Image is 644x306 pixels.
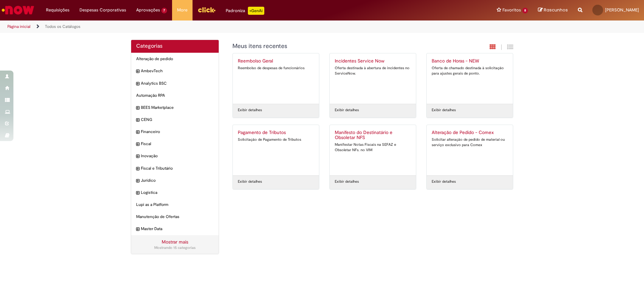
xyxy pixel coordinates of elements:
span: Requisições [46,7,69,13]
h2: Banco de Horas - NEW [432,58,508,64]
span: Alteração de pedido [136,56,214,62]
div: expandir categoria Analytics BSC Analytics BSC [131,77,219,90]
span: CENG [141,117,214,123]
span: [PERSON_NAME] [605,7,639,13]
div: Solicitar alteração de pedido de material ou serviço exclusivo para Comex [432,137,508,147]
a: Página inicial [7,24,31,29]
span: Despesas Corporativas [79,7,126,13]
h1: {"description":"","title":"Meus itens recentes"} Categoria [232,43,441,50]
div: Oferta destinada à abertura de incidentes no ServiceNow. [335,65,411,76]
i: Exibição de grade [507,44,513,50]
div: Oferta de chamado destinada à solicitação para ajustes gerais de ponto. [432,65,508,76]
a: Exibir detalhes [432,179,456,184]
h2: Manifesto do Destinatário e Obsoletar NFS [335,130,411,141]
div: expandir categoria Master Data Master Data [131,223,219,235]
ul: Trilhas de página [5,20,424,33]
span: Lupi as a Platform [136,202,214,208]
span: Automação RPA [136,93,214,98]
div: expandir categoria Fiscal e Tributário Fiscal e Tributário [131,162,219,175]
ul: Categorias [131,53,219,235]
span: Manutenção de Ofertas [136,214,214,220]
span: More [177,7,187,13]
h2: Categorias [136,43,214,49]
a: Todos os Catálogos [45,24,80,29]
div: Alteração de pedido [131,53,219,65]
a: Exibir detalhes [238,107,262,113]
span: BEES Marketplace [141,105,214,111]
a: Exibir detalhes [335,179,359,184]
div: expandir categoria Financeiro Financeiro [131,126,219,138]
span: Favoritos [502,7,521,13]
span: Inovação [141,153,214,159]
div: expandir categoria Jurídico Jurídico [131,174,219,187]
span: 8 [522,8,528,13]
h2: Pagamento de Tributos [238,130,314,135]
h2: Reembolso Geral [238,58,314,64]
p: +GenAi [248,7,264,15]
div: Reembolso de despesas de funcionários [238,65,314,71]
i: expandir categoria Inovação [136,153,139,160]
div: Manifestar Notas Fiscais na SEFAZ e Obsoletar NFs. no VIM [335,142,411,152]
div: Solicitação de Pagamento de Tributos [238,137,314,142]
i: expandir categoria Fiscal e Tributário [136,166,139,172]
a: Manifesto do Destinatário e Obsoletar NFS Manifestar Notas Fiscais na SEFAZ e Obsoletar NFs. no VIM [330,125,416,175]
a: Rascunhos [538,7,568,13]
a: Pagamento de Tributos Solicitação de Pagamento de Tributos [233,125,319,175]
span: Rascunhos [544,7,568,13]
i: Exibição em cartão [490,44,496,50]
span: | [501,43,502,51]
div: expandir categoria Fiscal Fiscal [131,138,219,150]
span: Jurídico [141,178,214,183]
a: Mostrar mais [162,239,188,245]
img: ServiceNow [1,3,35,17]
span: Logistica [141,190,214,195]
a: Exibir detalhes [432,107,456,113]
i: expandir categoria Logistica [136,190,139,196]
div: expandir categoria CENG CENG [131,114,219,126]
i: expandir categoria BEES Marketplace [136,105,139,112]
div: expandir categoria Logistica Logistica [131,186,219,199]
a: Banco de Horas - NEW Oferta de chamado destinada à solicitação para ajustes gerais de ponto. [427,53,513,104]
i: expandir categoria Jurídico [136,178,139,184]
div: Automação RPA [131,89,219,102]
span: AmbevTech [141,68,214,74]
span: Fiscal [141,141,214,147]
i: expandir categoria CENG [136,117,139,124]
span: 7 [161,8,167,13]
span: Analytics BSC [141,81,214,86]
i: expandir categoria Fiscal [136,141,139,148]
i: expandir categoria Master Data [136,226,139,233]
a: Exibir detalhes [335,107,359,113]
img: click_logo_yellow_360x200.png [198,5,216,15]
div: expandir categoria AmbevTech AmbevTech [131,65,219,77]
i: expandir categoria Analytics BSC [136,81,139,87]
i: expandir categoria Financeiro [136,129,139,136]
a: Alteração de Pedido - Comex Solicitar alteração de pedido de material ou serviço exclusivo para C... [427,125,513,175]
span: Fiscal e Tributário [141,166,214,171]
div: Mostrando 15 categorias [136,245,214,251]
div: expandir categoria Inovação Inovação [131,150,219,162]
div: expandir categoria BEES Marketplace BEES Marketplace [131,101,219,114]
a: Exibir detalhes [238,179,262,184]
h2: Incidentes Service Now [335,58,411,64]
span: Financeiro [141,129,214,135]
a: Incidentes Service Now Oferta destinada à abertura de incidentes no ServiceNow. [330,53,416,104]
a: Reembolso Geral Reembolso de despesas de funcionários [233,53,319,104]
div: Padroniza [226,7,264,15]
span: Master Data [141,226,214,232]
h2: Alteração de Pedido - Comex [432,130,508,135]
div: Manutenção de Ofertas [131,211,219,223]
i: expandir categoria AmbevTech [136,68,139,75]
div: Lupi as a Platform [131,199,219,211]
span: Aprovações [136,7,160,13]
